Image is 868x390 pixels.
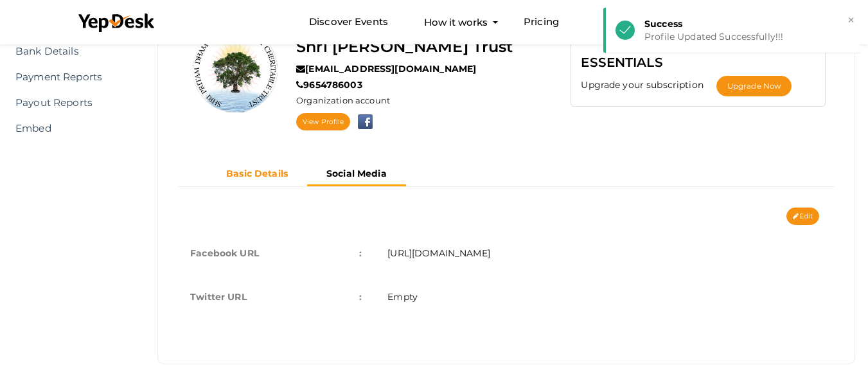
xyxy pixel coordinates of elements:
button: Social Media [307,163,406,186]
span: [URL][DOMAIN_NAME] [387,247,490,259]
span: : [359,288,362,306]
a: Payout Reports [10,90,135,116]
td: Twitter URL [177,275,375,319]
button: How it works [420,10,492,34]
label: ESSENTIALS [581,52,662,73]
a: Payment Reports [10,64,135,90]
div: Success [644,17,851,30]
span: : [359,244,362,262]
span: Empty [387,291,418,303]
button: Edit [786,208,819,225]
button: Basic Details [207,163,307,184]
button: Upgrade Now [716,76,792,96]
button: × [847,13,855,28]
img: facebook.png [353,114,373,129]
label: Organization account [296,94,390,107]
div: Profile Updated Successfully!!! [644,30,851,43]
a: Bank Details [10,39,135,64]
a: Discover Events [309,10,388,34]
td: Facebook URL [177,231,375,275]
label: Upgrade your subscription [581,78,716,91]
a: Embed [10,116,135,141]
a: Pricing [524,10,559,34]
b: Social Media [326,168,387,179]
img: 7TNKC4LF_normal.png [187,22,283,118]
label: Shri [PERSON_NAME] Trust [296,35,513,59]
label: [EMAIL_ADDRESS][DOMAIN_NAME] [296,62,476,75]
a: View Profile [296,113,350,130]
b: Basic Details [226,168,288,179]
label: 9654786003 [296,78,362,91]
